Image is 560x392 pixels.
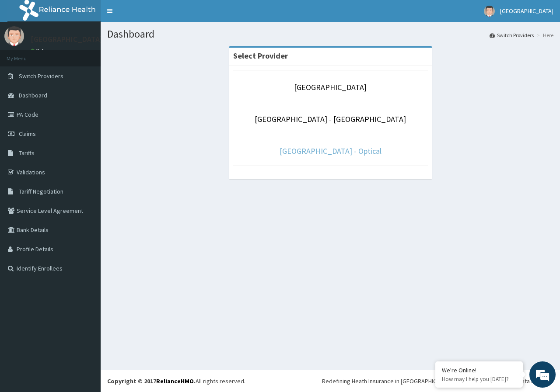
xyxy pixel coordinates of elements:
[19,187,63,195] span: Tariff Negotiation
[280,146,381,156] a: [GEOGRAPHIC_DATA] - Optical
[255,114,406,124] a: [GEOGRAPHIC_DATA] - [GEOGRAPHIC_DATA]
[535,31,553,39] li: Here
[233,51,288,61] strong: Select Provider
[442,366,516,374] div: We're Online!
[19,72,63,80] span: Switch Providers
[442,375,516,383] p: How may I help you today?
[4,26,24,46] img: User Image
[500,7,553,15] span: [GEOGRAPHIC_DATA]
[101,370,560,392] footer: All rights reserved.
[322,377,553,385] div: Redefining Heath Insurance in [GEOGRAPHIC_DATA] using Telemedicine and Data Science!
[490,31,534,39] a: Switch Providers
[19,91,47,99] span: Dashboard
[31,35,103,43] p: [GEOGRAPHIC_DATA]
[484,6,495,17] img: User Image
[107,28,553,40] h1: Dashboard
[31,48,52,54] a: Online
[19,149,35,157] span: Tariffs
[107,377,196,385] strong: Copyright © 2017 .
[19,130,36,138] span: Claims
[156,377,194,385] a: RelianceHMO
[294,82,367,92] a: [GEOGRAPHIC_DATA]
